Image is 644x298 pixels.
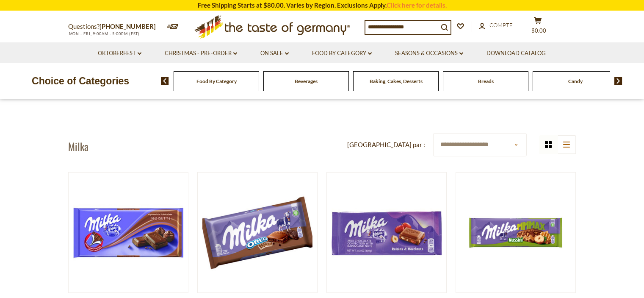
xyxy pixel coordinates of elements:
span: $0.00 [531,27,546,34]
a: Food By Category [196,78,237,84]
a: On Sale [260,49,289,58]
span: MON - FRI, 9:00AM - 5:00PM (EST) [68,31,140,36]
a: Breads [478,78,494,84]
a: Baking, Cakes, Desserts [370,78,423,84]
a: Food By Category [312,49,372,58]
img: next arrow [614,77,622,85]
img: Milka Chocolate with Oreo "Brownie" Filling, 3.2 oz. - DEAL [198,173,318,292]
a: Download Catalog [486,49,546,58]
img: Milka MMMAX Nussini [456,173,576,292]
a: Oktoberfest [98,49,141,58]
a: Compte [479,21,513,30]
a: Seasons & Occasions [395,49,463,58]
a: [PHONE_NUMBER] [100,22,156,30]
a: Candy [568,78,583,84]
a: Click here for details. [387,1,447,9]
h1: Milka [68,140,88,153]
img: Milka Raisins & Nut Chocolate Bar [327,173,447,292]
img: Milka Noisette Chocolate Bar [69,173,188,292]
img: previous arrow [161,77,169,85]
button: $0.00 [525,17,551,38]
span: Compte [489,22,513,28]
a: Beverages [295,78,318,84]
a: Christmas - PRE-ORDER [165,49,237,58]
p: Questions? [68,21,162,32]
label: [GEOGRAPHIC_DATA] par : [347,139,425,150]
